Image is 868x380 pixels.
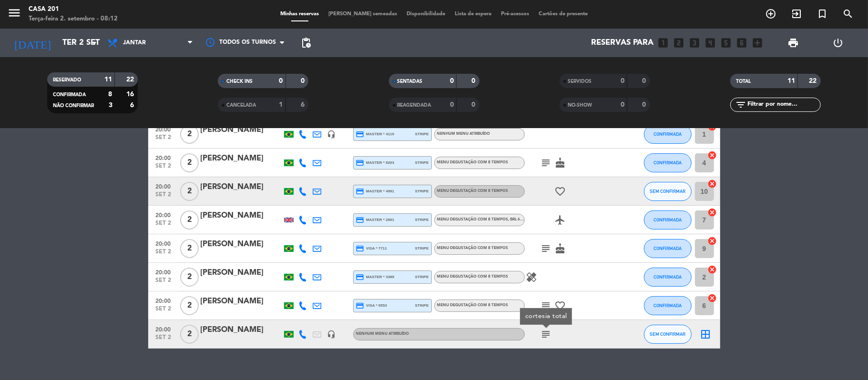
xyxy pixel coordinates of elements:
[301,78,306,84] strong: 0
[541,300,552,311] i: subject
[279,78,283,84] strong: 0
[152,306,175,317] span: set 2
[809,78,818,84] strong: 22
[746,100,820,110] input: Filtrar por nome...
[817,8,828,20] i: turned_in_not
[29,5,118,14] div: Casa 201
[356,301,365,310] i: credit_card
[356,332,409,336] span: Nenhum menu atribuído
[180,296,199,315] span: 2
[842,8,854,20] i: search
[180,182,199,201] span: 2
[356,159,365,167] i: credit_card
[108,91,112,98] strong: 8
[180,125,199,144] span: 2
[555,186,566,197] i: favorite_border
[415,217,429,223] span: stripe
[644,325,692,344] button: SEM CONFIRMAR
[654,303,682,308] span: CONFIRMADA
[152,163,175,174] span: set 2
[471,101,477,108] strong: 0
[642,78,648,84] strong: 0
[415,131,429,137] span: stripe
[787,37,799,49] span: print
[398,79,423,84] span: SENTADAS
[765,8,776,20] i: add_circle_outline
[276,11,324,17] span: Minhas reservas
[568,103,592,108] span: NO-SHOW
[53,78,81,82] span: RESERVADO
[555,157,566,169] i: cake
[437,189,509,193] span: Menu degustação com 8 tempos
[180,325,199,344] span: 2
[415,302,429,309] span: stripe
[356,187,395,196] span: master * 4991
[89,37,100,49] i: arrow_drop_down
[689,37,701,49] i: looks_3
[708,208,717,217] i: cancel
[7,32,58,53] i: [DATE]
[201,181,282,193] div: [PERSON_NAME]
[708,236,717,246] i: cancel
[152,323,175,334] span: 20:00
[398,103,431,108] span: REAGENDADA
[356,130,395,139] span: master * 4119
[327,330,336,339] i: headset_mic
[152,266,175,277] span: 20:00
[621,78,624,84] strong: 0
[437,160,509,164] span: Menu degustação com 8 tempos
[226,79,253,84] span: CHECK INS
[437,303,509,307] span: Menu degustação com 8 tempos
[201,152,282,165] div: [PERSON_NAME]
[644,268,692,287] button: CONFIRMADA
[673,37,685,49] i: looks_two
[654,160,682,165] span: CONFIRMADA
[126,91,136,98] strong: 16
[356,244,365,253] i: credit_card
[555,243,566,254] i: cake
[708,293,717,303] i: cancel
[509,218,525,221] span: , BRL 660
[152,209,175,220] span: 20:00
[402,11,450,17] span: Disponibilidade
[201,295,282,308] div: [PERSON_NAME]
[201,210,282,222] div: [PERSON_NAME]
[324,11,402,17] span: [PERSON_NAME] semeadas
[816,29,861,57] div: LOG OUT
[29,14,118,24] div: Terça-feira 2. setembro - 08:12
[201,324,282,336] div: [PERSON_NAME]
[791,8,802,20] i: exit_to_app
[201,238,282,250] div: [PERSON_NAME]
[279,101,283,108] strong: 1
[415,245,429,251] span: stripe
[152,220,175,231] span: set 2
[534,11,592,17] span: Cartões de presente
[654,246,682,251] span: CONFIRMADA
[568,79,592,84] span: SERVIDOS
[735,99,746,110] i: filter_list
[592,39,654,48] span: Reservas para
[104,76,112,83] strong: 11
[720,37,733,49] i: looks_5
[644,239,692,258] button: CONFIRMADA
[525,311,567,321] div: cortesia total
[708,150,717,160] i: cancel
[109,102,112,109] strong: 3
[752,37,764,49] i: add_box
[226,103,256,108] span: CANCELADA
[152,277,175,288] span: set 2
[541,157,552,169] i: subject
[833,37,844,49] i: power_settings_new
[705,37,717,49] i: looks_4
[437,275,509,279] span: Menu degustação com 8 tempos
[7,6,21,20] i: menu
[541,329,552,340] i: subject
[356,273,395,281] span: master * 3389
[787,78,795,84] strong: 11
[437,132,490,136] span: Nenhum menu atribuído
[654,217,682,222] span: CONFIRMADA
[650,189,685,194] span: SEM CONFIRMAR
[152,123,175,134] span: 20:00
[152,238,175,249] span: 20:00
[152,180,175,191] span: 20:00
